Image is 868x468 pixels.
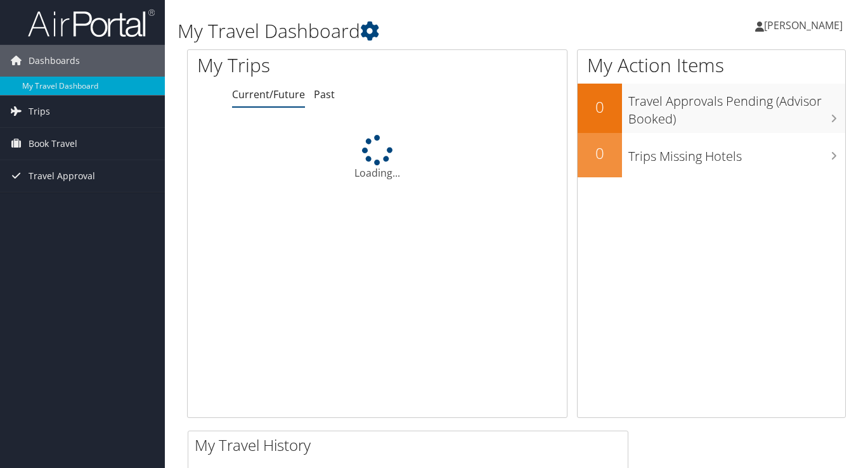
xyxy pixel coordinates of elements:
h1: My Trips [197,52,399,79]
h1: My Action Items [578,52,845,79]
h3: Trips Missing Hotels [628,141,845,165]
a: 0Travel Approvals Pending (Advisor Booked) [578,84,845,132]
span: [PERSON_NAME] [764,18,843,32]
span: Travel Approval [29,160,95,192]
span: Trips [29,96,50,127]
a: 0Trips Missing Hotels [578,133,845,177]
span: Dashboards [29,45,80,77]
a: [PERSON_NAME] [755,6,855,44]
h2: 0 [578,96,622,118]
span: Book Travel [29,128,77,160]
h1: My Travel Dashboard [178,18,630,44]
img: airportal-logo.png [28,8,155,38]
h2: 0 [578,142,622,164]
h2: My Travel History [195,434,628,456]
div: Loading... [188,135,567,180]
a: Current/Future [232,87,305,101]
h3: Travel Approvals Pending (Advisor Booked) [628,86,845,128]
a: Past [314,87,335,101]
